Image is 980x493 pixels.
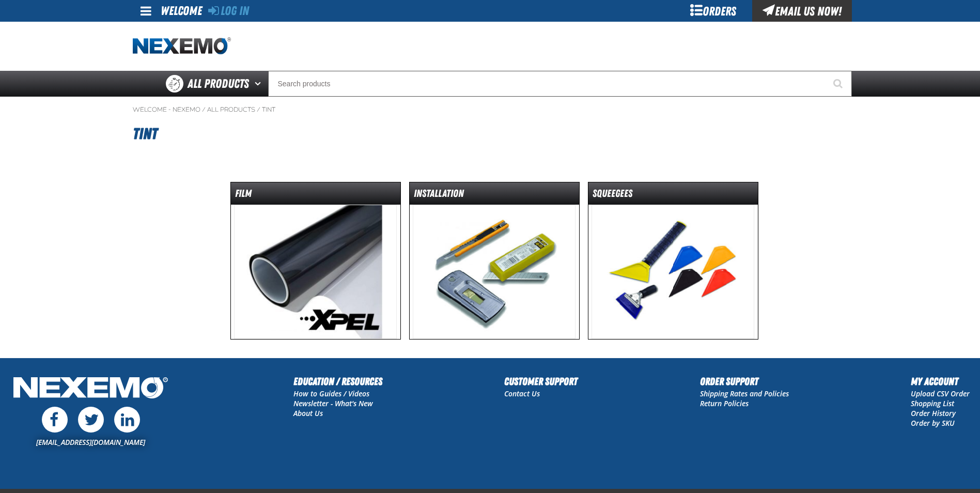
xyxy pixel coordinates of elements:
[262,105,275,114] a: Tint
[592,205,754,339] img: Squeegees
[826,71,852,97] button: Start Searching
[911,418,955,428] a: Order by SKU
[231,187,400,205] dt: Film
[700,374,789,389] h2: Order Support
[911,374,970,389] h2: My Account
[588,187,758,205] dt: Squeegees
[202,105,206,114] span: /
[413,205,575,339] img: Installation
[234,205,397,339] img: Film
[257,105,260,114] span: /
[293,408,323,418] a: About Us
[251,71,268,97] button: Open All Products pages
[911,408,956,418] a: Order History
[208,4,249,18] a: Log In
[293,398,373,408] a: Newsletter - What's New
[207,105,255,114] a: All Products
[410,187,579,205] dt: Installation
[588,182,758,340] a: Squeegees
[409,182,580,340] a: Installation
[188,74,249,93] span: All Products
[293,389,369,398] a: How to Guides / Videos
[133,120,848,148] h1: Tint
[133,37,231,55] a: Home
[133,105,200,114] a: Welcome - Nexemo
[36,437,145,447] a: [EMAIL_ADDRESS][DOMAIN_NAME]
[911,389,970,398] a: Upload CSV Order
[133,105,848,114] nav: Breadcrumbs
[293,374,382,389] h2: Education / Resources
[10,374,171,404] img: Nexemo Logo
[911,398,954,408] a: Shopping List
[268,71,852,97] input: Search
[230,182,401,340] a: Film
[700,398,749,408] a: Return Policies
[504,389,540,398] a: Contact Us
[700,389,789,398] a: Shipping Rates and Policies
[133,37,231,55] img: Nexemo logo
[504,374,578,389] h2: Customer Support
